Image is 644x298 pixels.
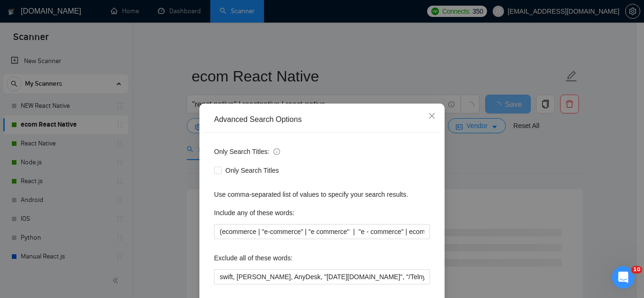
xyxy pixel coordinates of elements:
button: Close [419,104,445,129]
span: close [428,112,436,120]
iframe: Intercom live chat [612,266,635,289]
div: Advanced Search Options [214,114,430,125]
span: Only Search Titles [222,165,283,176]
label: Exclude all of these words: [214,250,293,266]
span: Only Search Titles: [214,146,280,157]
span: 10 [631,266,642,274]
div: Use comma-separated list of values to specify your search results. [214,189,430,200]
label: Include any of these words: [214,205,294,220]
span: info-circle [273,148,280,155]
